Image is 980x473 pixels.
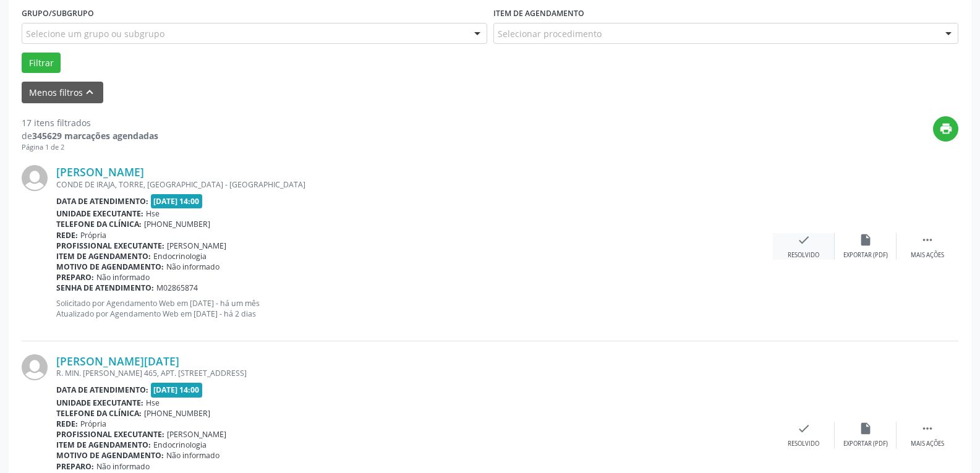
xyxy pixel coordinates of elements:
[56,354,179,368] a: [PERSON_NAME][DATE]
[153,440,207,450] span: Endocrinologia
[843,440,888,448] div: Exportar (PDF)
[22,4,94,23] label: Grupo/Subgrupo
[911,440,944,448] div: Mais ações
[80,230,106,241] span: Própria
[939,122,953,135] i: print
[56,251,151,262] b: Item de agendamento:
[22,354,48,380] img: img
[146,398,160,408] span: Hse
[22,53,61,74] button: Filtrar
[56,230,78,241] b: Rede:
[56,262,164,272] b: Motivo de agendamento:
[153,251,207,262] span: Endocrinologia
[144,219,210,229] span: [PHONE_NUMBER]
[797,422,811,435] i: check
[151,194,203,208] span: [DATE] 14:00
[96,272,150,283] span: Não informado
[56,440,151,450] b: Item de agendamento:
[56,385,148,395] b: Data de atendimento:
[921,422,934,435] i: 
[56,219,142,229] b: Telefone da clínica:
[56,241,164,251] b: Profissional executante:
[843,251,888,260] div: Exportar (PDF)
[56,272,94,283] b: Preparo:
[56,419,78,429] b: Rede:
[56,450,164,461] b: Motivo de agendamento:
[788,440,819,448] div: Resolvido
[56,179,773,190] div: CONDE DE IRAJA, TORRE, [GEOGRAPHIC_DATA] - [GEOGRAPHIC_DATA]
[493,4,584,23] label: Item de agendamento
[167,429,226,440] span: [PERSON_NAME]
[56,408,142,419] b: Telefone da clínica:
[797,233,811,247] i: check
[911,251,944,260] div: Mais ações
[166,262,219,272] span: Não informado
[788,251,819,260] div: Resolvido
[859,422,872,435] i: insert_drive_file
[146,208,160,219] span: Hse
[167,241,226,251] span: [PERSON_NAME]
[26,27,164,40] span: Selecione um grupo ou subgrupo
[859,233,872,247] i: insert_drive_file
[151,383,203,397] span: [DATE] 14:00
[32,130,158,142] strong: 345629 marcações agendadas
[56,429,164,440] b: Profissional executante:
[144,408,210,419] span: [PHONE_NUMBER]
[83,85,96,99] i: keyboard_arrow_up
[56,165,144,179] a: [PERSON_NAME]
[22,116,158,129] div: 17 itens filtrados
[22,129,158,142] div: de
[498,27,602,40] span: Selecionar procedimento
[80,419,106,429] span: Própria
[22,165,48,191] img: img
[56,461,94,472] b: Preparo:
[56,398,143,408] b: Unidade executante:
[96,461,150,472] span: Não informado
[56,283,154,293] b: Senha de atendimento:
[56,368,773,378] div: R. MIN. [PERSON_NAME] 465, APT. [STREET_ADDRESS]
[933,116,958,142] button: print
[166,450,219,461] span: Não informado
[22,142,158,153] div: Página 1 de 2
[156,283,198,293] span: M02865874
[56,208,143,219] b: Unidade executante:
[56,298,773,319] p: Solicitado por Agendamento Web em [DATE] - há um mês Atualizado por Agendamento Web em [DATE] - h...
[22,82,103,103] button: Menos filtroskeyboard_arrow_up
[56,196,148,207] b: Data de atendimento:
[921,233,934,247] i: 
